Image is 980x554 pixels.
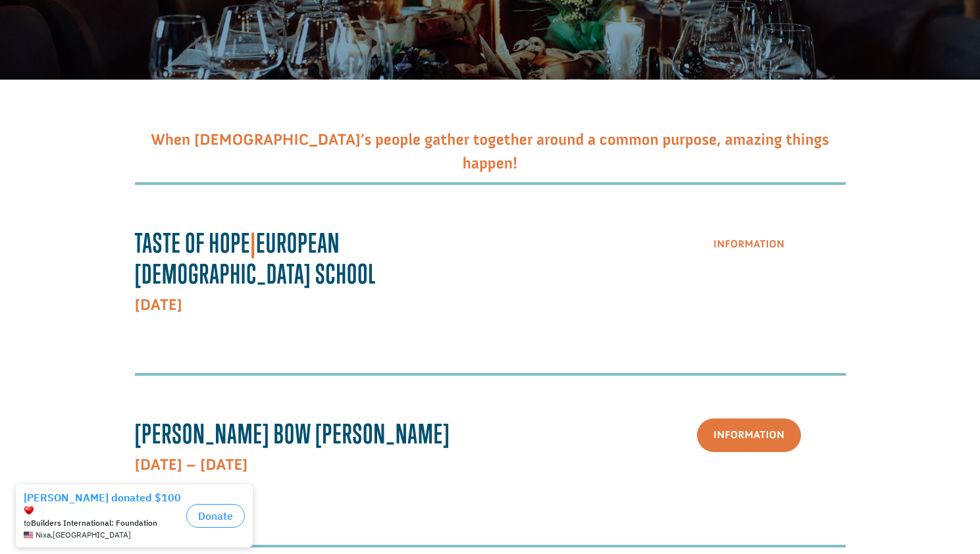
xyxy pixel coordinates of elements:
[697,418,801,452] a: Information
[24,41,181,50] div: to
[24,28,34,38] img: emoji heart
[186,26,245,50] button: Donate
[135,455,248,474] strong: [DATE] – [DATE]
[135,227,376,290] strong: Taste Of Hope European [DEMOGRAPHIC_DATA] School
[36,53,131,62] span: Nixa , [GEOGRAPHIC_DATA]
[151,130,829,173] span: When [DEMOGRAPHIC_DATA]’s people gather together around a common purpose, amazing things happen!
[135,295,182,315] strong: [DATE]
[31,40,157,50] strong: Builders International: Foundation
[697,228,801,261] a: Information
[24,13,181,39] div: [PERSON_NAME] donated $100
[24,53,33,62] img: US.png
[135,418,451,449] span: [PERSON_NAME] Bow [PERSON_NAME]
[251,227,257,259] span: |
